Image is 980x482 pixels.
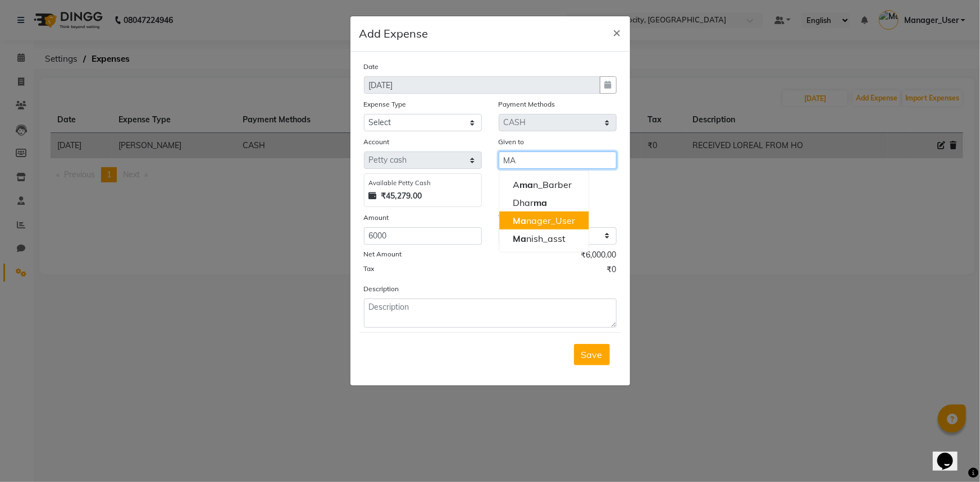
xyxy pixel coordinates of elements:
span: Ma [513,215,526,226]
span: ₹0 [607,264,617,278]
input: Given to [499,152,617,169]
span: ma [534,197,547,208]
input: Amount [364,227,482,245]
button: Close [604,16,630,48]
label: Amount [364,213,389,223]
label: Tax [364,264,375,274]
button: Save [574,344,610,365]
ngb-highlight: nager_User [513,215,575,226]
label: Net Amount [364,249,402,259]
span: ma [519,179,533,190]
label: Expense Type [364,99,407,109]
strong: ₹45,279.00 [381,190,422,202]
span: Ma [513,233,526,244]
label: Description [364,284,399,294]
h5: Add Expense [359,25,429,42]
span: ₹6,000.00 [581,249,617,264]
ngb-highlight: A n_Barber [513,179,572,190]
label: Payment Methods [499,99,555,109]
ngb-highlight: Dhar [513,197,547,208]
div: Available Petty Cash [369,178,477,188]
ngb-highlight: nish_asst [513,233,566,244]
span: × [613,24,621,40]
label: Date [364,62,379,72]
span: Save [581,349,603,360]
iframe: chat widget [933,437,969,471]
label: Account [364,137,390,147]
label: Given to [499,137,525,147]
